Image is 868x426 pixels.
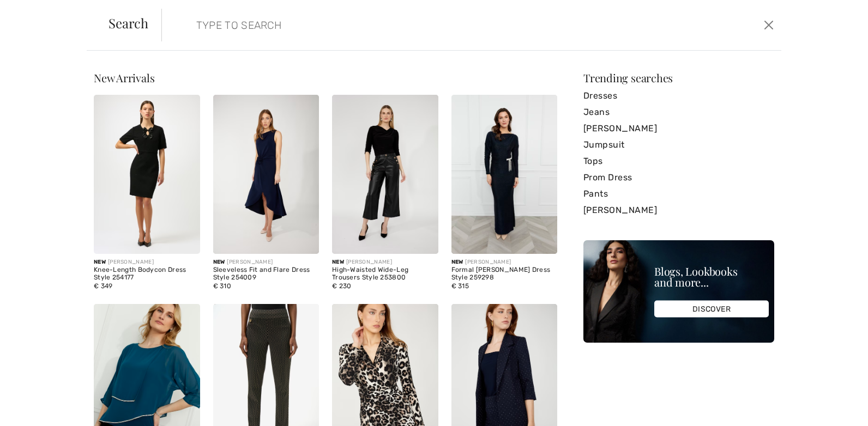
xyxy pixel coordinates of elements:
span: € 349 [94,282,113,290]
span: € 310 [213,282,232,290]
img: Sleeveless Fit and Flare Dress Style 254009. Midnight [213,95,320,254]
a: Dresses [583,88,774,104]
img: Knee-Length Bodycon Dress Style 254177. Black [94,95,200,254]
span: € 315 [451,282,469,290]
span: New Arrivals [94,70,154,85]
a: Jumpsuit [583,137,774,153]
span: New [451,259,463,265]
div: Formal [PERSON_NAME] Dress Style 259298 [451,266,558,282]
button: Close [761,16,777,34]
div: Blogs, Lookbooks and more... [654,266,769,288]
input: TYPE TO SEARCH [188,9,617,41]
span: New [94,259,106,265]
div: Knee-Length Bodycon Dress Style 254177 [94,266,200,282]
div: [PERSON_NAME] [213,258,320,266]
span: € 230 [332,282,352,290]
div: Sleeveless Fit and Flare Dress Style 254009 [213,266,320,282]
img: Formal Maxi Sheath Dress Style 259298. Twilight [451,95,558,254]
span: New [332,259,344,265]
span: Help [25,8,47,17]
div: [PERSON_NAME] [332,258,438,266]
div: High-Waisted Wide-Leg Trousers Style 253800 [332,266,438,282]
span: New [213,259,225,265]
div: Trending searches [583,72,774,83]
div: [PERSON_NAME] [94,258,200,266]
div: [PERSON_NAME] [451,258,558,266]
a: Prom Dress [583,169,774,186]
a: Tops [583,153,774,169]
img: Blogs, Lookbooks and more... [583,240,774,343]
a: [PERSON_NAME] [583,202,774,218]
span: Search [108,16,148,29]
div: DISCOVER [654,301,769,318]
a: [PERSON_NAME] [583,120,774,137]
a: Jeans [583,104,774,120]
img: High-Waisted Wide-Leg Trousers Style 253800. Black [332,95,438,254]
a: Pants [583,186,774,202]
